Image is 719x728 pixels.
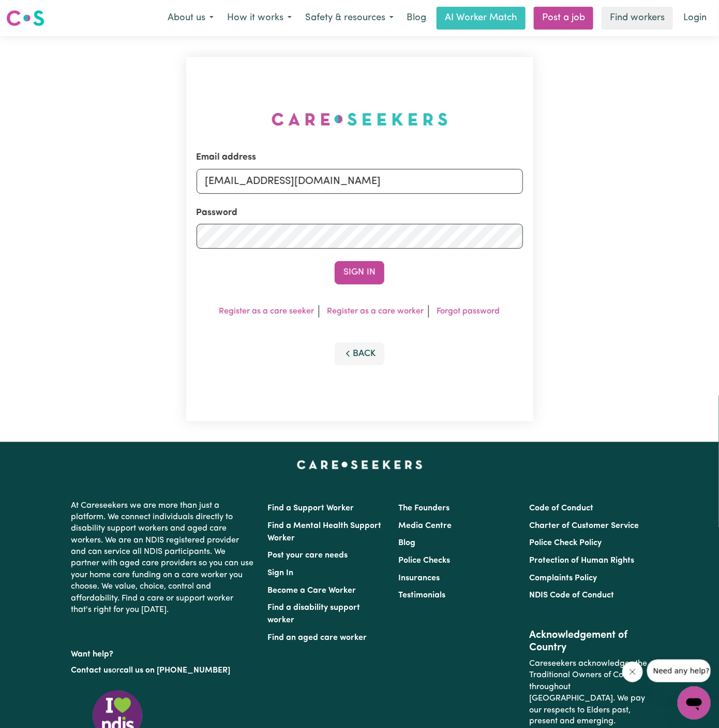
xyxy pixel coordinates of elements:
h2: Acknowledgement of Country [530,629,648,654]
p: Want help? [71,645,255,660]
input: Email address [197,169,523,194]
a: Post a job [534,7,593,30]
a: Register as a care seeker [219,307,314,316]
img: Careseekers logo [6,9,44,27]
a: Find a Support Worker [267,504,354,512]
a: Charter of Customer Service [530,522,639,530]
iframe: Close message [622,662,643,682]
a: Sign In [267,569,293,577]
a: Contact us [71,666,112,675]
label: Email address [197,151,257,164]
button: Safety & resources [298,7,400,29]
a: Register as a care worker [327,307,424,316]
a: Find workers [602,7,673,30]
iframe: Message from company [647,660,711,682]
button: Back [335,342,384,365]
p: or [71,661,255,680]
label: Password [197,206,238,220]
a: Police Check Policy [530,539,602,547]
a: Careseekers home page [297,461,423,469]
a: NDIS Code of Conduct [530,591,615,599]
a: Media Centre [398,522,452,530]
a: Login [677,7,713,30]
a: call us on [PHONE_NUMBER] [119,666,230,675]
p: At Careseekers we are more than just a platform. We connect individuals directly to disability su... [71,496,255,620]
button: How it works [220,7,298,29]
a: Post your care needs [267,551,348,560]
iframe: Button to launch messaging window [678,687,711,720]
a: Insurances [398,574,440,582]
button: About us [161,7,220,29]
button: Sign In [335,261,384,284]
a: Testimonials [398,591,445,599]
a: Code of Conduct [530,504,594,512]
a: Find an aged care worker [267,634,367,642]
a: Careseekers logo [6,6,44,30]
a: Find a Mental Health Support Worker [267,522,381,543]
a: Become a Care Worker [267,587,356,595]
a: Blog [398,539,415,547]
a: The Founders [398,504,450,512]
a: Forgot password [437,307,500,316]
a: Complaints Policy [530,574,597,582]
a: Blog [400,7,432,30]
a: Find a disability support worker [267,604,360,624]
a: AI Worker Match [437,7,526,30]
a: Protection of Human Rights [530,556,635,565]
a: Police Checks [398,556,450,565]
